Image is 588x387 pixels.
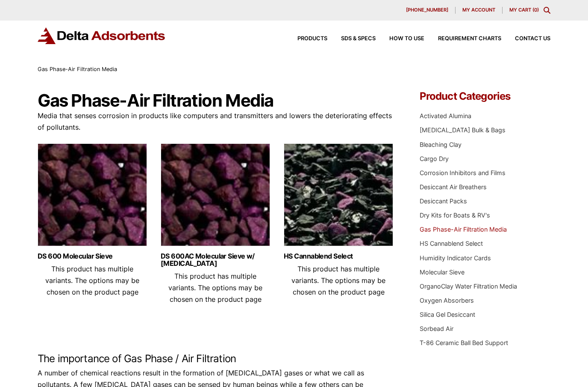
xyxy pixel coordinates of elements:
[297,36,327,42] span: Products
[376,36,424,42] a: How to Use
[420,197,467,205] a: Desiccant Packs
[420,339,508,346] a: T-86 Ceramic Ball Bed Support
[501,36,550,42] a: Contact Us
[341,36,376,42] span: SDS & SPECS
[420,226,507,233] a: Gas Phase-Air Filtration Media
[438,36,501,42] span: Requirement Charts
[420,155,449,162] a: Cargo Dry
[420,91,550,101] h4: Product Categories
[424,36,501,42] a: Requirement Charts
[38,27,166,44] img: Delta Adsorbents
[168,272,262,304] span: This product has multiple variants. The options may be chosen on the product page
[420,311,475,318] a: Silica Gel Desiccant
[544,7,550,14] div: Toggle Modal Content
[420,268,465,276] a: Molecular Sieve
[45,265,139,296] span: This product has multiple variants. The options may be chosen on the product page
[399,7,456,14] a: [PHONE_NUMBER]
[509,7,539,13] a: My Cart (0)
[420,112,471,119] a: Activated Alumina
[420,240,483,247] a: HS Cannablend Select
[327,36,376,42] a: SDS & SPECS
[456,7,503,14] a: My account
[420,169,506,176] a: Corrosion Inhibitors and Films
[38,110,394,133] p: Media that senses corrosion in products like computers and transmitters and lowers the deteriorat...
[420,283,517,290] a: OrganoClay Water Filtration Media
[420,254,491,262] a: Humidity Indicator Cards
[420,183,487,191] a: Desiccant Air Breathers
[284,36,327,42] a: Products
[534,7,537,13] span: 0
[284,253,393,260] a: HS Cannablend Select
[38,353,394,365] h2: The importance of Gas Phase / Air Filtration
[291,265,385,296] span: This product has multiple variants. The options may be chosen on the product page
[420,141,462,148] a: Bleaching Clay
[38,253,147,260] a: DS 600 Molecular Sieve
[420,211,490,219] a: Dry Kits for Boats & RV's
[515,36,550,42] span: Contact Us
[420,126,506,134] a: [MEDICAL_DATA] Bulk & Bags
[389,36,424,42] span: How to Use
[406,8,448,12] span: [PHONE_NUMBER]
[420,325,453,332] a: Sorbead Air
[38,66,117,72] span: Gas Phase-Air Filtration Media
[420,297,474,304] a: Oxygen Absorbers
[161,253,270,267] a: DS 600AC Molecular Sieve w/ [MEDICAL_DATA]
[38,91,394,110] h1: Gas Phase-Air Filtration Media
[462,8,495,12] span: My account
